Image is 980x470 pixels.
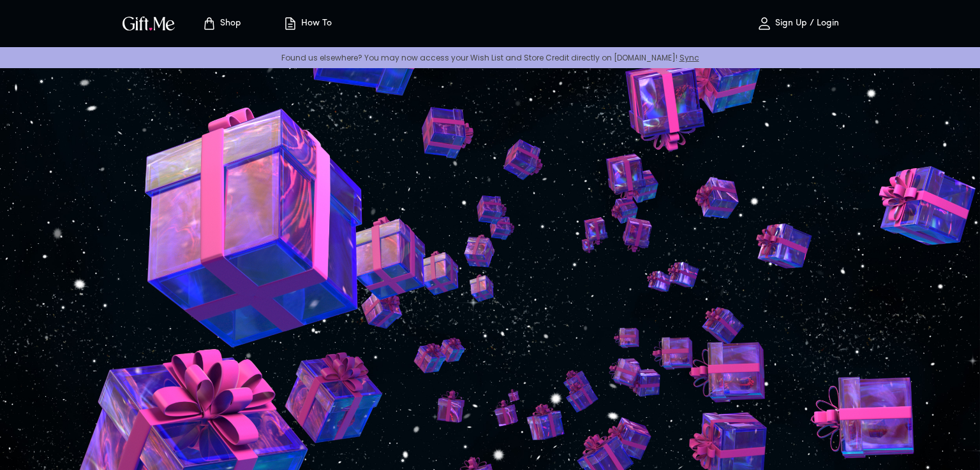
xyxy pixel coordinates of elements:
[217,18,241,29] p: Shop
[772,18,839,29] p: Sign Up / Login
[298,18,332,29] p: How To
[283,16,298,31] img: how-to.svg
[10,52,970,63] p: Found us elsewhere? You may now access your Wish List and Store Credit directly on [DOMAIN_NAME]!
[186,3,256,44] button: Store page
[120,14,177,32] img: GiftMe Logo
[272,3,342,44] button: How To
[679,52,699,63] a: Sync
[119,16,179,31] button: GiftMe Logo
[734,3,861,44] button: Sign Up / Login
